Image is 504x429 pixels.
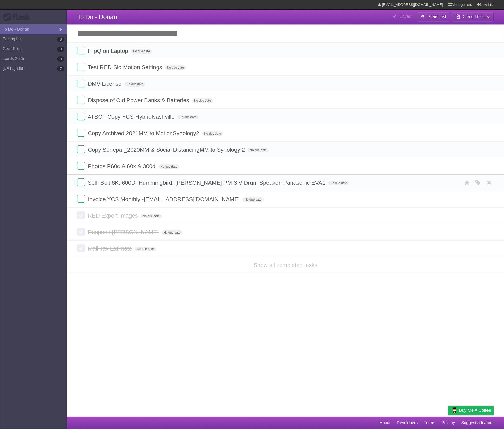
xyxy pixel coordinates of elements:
[88,130,201,136] span: Copy Archived 2021MM to MotionSynology2
[88,48,129,54] span: FlipQ on Laptop
[88,64,163,71] span: Test RED Slo Motion Settings
[462,113,472,121] label: Star task
[57,37,64,42] b: 3
[77,228,85,236] label: Done
[461,418,494,428] a: Suggest a feature
[77,63,85,71] label: Done
[192,98,213,103] span: No due date
[77,113,85,120] label: Done
[88,147,246,153] span: Copy Sonepar_2020MM & Social DistancingMM to Synology 2
[3,13,33,22] div: Flask
[88,81,123,87] span: DMV License
[254,262,317,268] a: Show all completed tasks
[124,82,145,87] span: No due date
[77,13,117,20] span: To Do - Dorian
[397,418,418,428] a: Developers
[462,63,472,72] label: Star task
[177,115,198,119] span: No due date
[424,418,435,428] a: Terms
[57,56,64,62] b: 8
[462,195,472,203] label: Star task
[161,230,182,235] span: No due date
[77,129,85,137] label: Done
[380,418,390,428] a: About
[428,14,446,19] b: Share List
[88,114,176,120] span: 4TBC - Copy YCS HybridNashville
[77,96,85,104] label: Done
[399,14,411,19] b: Saved
[88,196,241,202] span: Invoice YCS Monthly - [EMAIL_ADDRESS][DOMAIN_NAME]
[77,244,85,252] label: Done
[158,164,179,169] span: No due date
[88,245,133,252] span: Mail Tax Extimate
[462,178,472,187] label: Star task
[202,131,223,136] span: No due date
[88,212,139,219] span: RED Export Images
[88,179,327,186] span: Sell, Bolt 6K, 600D, Hummingbird, [PERSON_NAME] PM-3 V-Drum Speaker, Panasonic EVA1
[77,47,85,54] label: Done
[77,178,85,186] label: Done
[165,65,186,70] span: No due date
[462,80,472,88] label: Star task
[88,229,160,235] span: Respond [PERSON_NAME]
[77,195,85,203] label: Done
[77,211,85,219] label: Done
[462,145,472,154] label: Star task
[242,197,263,202] span: No due date
[131,49,152,54] span: No due date
[462,162,472,170] label: Star task
[135,247,156,251] span: No due date
[141,214,162,218] span: No due date
[248,148,268,152] span: No due date
[88,163,157,169] span: Photos P60c & 60x & 300d
[77,80,85,87] label: Done
[88,97,190,104] span: Dispose of Old Power Banks & Batteries
[416,12,450,21] button: Share List
[441,418,455,428] a: Privacy
[463,14,490,19] b: Clone This List
[459,406,491,415] span: Buy me a coffee
[462,96,472,105] label: Star task
[77,162,85,170] label: Done
[451,406,458,415] img: Buy me a coffee
[77,145,85,153] label: Done
[57,66,64,71] b: 7
[462,129,472,138] label: Star task
[57,47,64,52] b: 0
[462,47,472,55] label: Star task
[451,12,494,21] button: Clone This List
[328,181,349,185] span: No due date
[448,406,494,415] a: Buy me a coffee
